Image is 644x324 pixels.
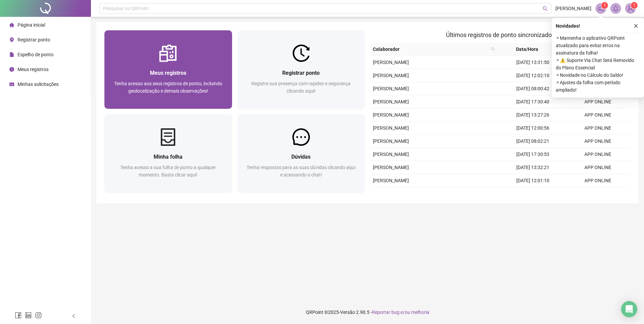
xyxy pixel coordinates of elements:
span: Data/Hora [501,45,554,53]
span: [PERSON_NAME] [373,125,409,131]
span: left [71,314,76,318]
span: Versão [340,310,355,315]
span: close [634,24,638,28]
td: APP ONLINE [566,187,631,200]
span: ⚬ Novidade no Cálculo do Saldo! [556,71,640,79]
td: [DATE] 13:32:21 [501,161,566,174]
a: Minha folhaTenha acesso a sua folha de ponto a qualquer momento. Basta clicar aqui! [104,114,232,193]
td: [DATE] 08:00:42 [501,82,566,95]
a: DúvidasTenha respostas para as suas dúvidas clicando aqui e acessando o chat! [237,114,365,193]
span: notification [598,5,604,11]
span: Meus registros [150,70,186,76]
span: ⚬ ⚠️ Suporte Via Chat Será Removido do Plano Essencial [556,57,640,71]
span: Registrar ponto [282,70,320,76]
td: [DATE] 17:30:25 [501,187,566,200]
span: [PERSON_NAME] [373,73,409,78]
span: search [490,44,496,54]
span: Tenha respostas para as suas dúvidas clicando aqui e acessando o chat! [247,165,355,177]
span: [PERSON_NAME] [555,5,591,12]
span: [PERSON_NAME] [373,99,409,104]
span: Minhas solicitações [18,82,59,87]
td: [DATE] 08:02:21 [501,135,566,148]
td: APP ONLINE [566,122,631,135]
sup: 1 [601,2,608,9]
span: schedule [9,82,14,87]
span: 1 [633,3,636,8]
td: [DATE] 17:30:53 [501,148,566,161]
span: home [9,23,14,27]
footer: QRPoint © 2025 - 2.90.5 - [91,300,644,324]
span: [PERSON_NAME] [373,138,409,144]
span: environment [9,37,14,42]
td: [DATE] 17:30:40 [501,95,566,108]
span: [PERSON_NAME] [373,86,409,91]
span: Colaborador [373,45,488,53]
th: Data/Hora [498,43,562,56]
td: APP ONLINE [566,161,631,174]
img: 70699 [625,3,636,13]
span: Últimos registros de ponto sincronizados [446,31,555,38]
span: bell [613,5,619,11]
span: [PERSON_NAME] [373,165,409,170]
td: APP ONLINE [566,95,631,108]
td: [DATE] 12:00:56 [501,122,566,135]
span: Dúvidas [291,154,311,160]
span: file [9,52,14,57]
sup: Atualize o seu contato no menu Meus Dados [631,2,638,9]
span: [PERSON_NAME] [373,112,409,118]
span: Registrar ponto [18,37,50,42]
span: Espelho de ponto [18,52,54,57]
span: ⚬ Mantenha o aplicativo QRPoint atualizado para evitar erros na assinatura da folha! [556,34,640,57]
div: Open Intercom Messenger [621,301,637,317]
span: Tenha acesso a sua folha de ponto a qualquer momento. Basta clicar aqui! [120,165,216,177]
a: Meus registrosTenha acesso aos seus registros de ponto, incluindo geolocalização e demais observa... [104,30,232,109]
td: APP ONLINE [566,108,631,122]
td: [DATE] 13:31:50 [501,56,566,69]
td: [DATE] 12:02:10 [501,69,566,82]
span: [PERSON_NAME] [373,178,409,183]
td: [DATE] 12:01:10 [501,174,566,187]
span: linkedin [25,312,32,319]
span: Novidades ! [556,22,580,30]
span: Minha folha [154,154,183,160]
a: Registrar pontoRegistre sua presença com rapidez e segurança clicando aqui! [237,30,365,109]
span: Página inicial [18,22,45,28]
span: Meus registros [18,67,49,72]
span: 1 [604,3,606,8]
span: clock-circle [9,67,14,72]
span: instagram [35,312,42,319]
span: Reportar bug e/ou melhoria [372,310,429,315]
td: [DATE] 13:27:26 [501,108,566,122]
td: APP ONLINE [566,148,631,161]
span: facebook [15,312,22,319]
span: ⚬ Ajustes da folha com período ampliado! [556,79,640,94]
span: [PERSON_NAME] [373,60,409,65]
td: APP ONLINE [566,174,631,187]
span: [PERSON_NAME] [373,152,409,157]
span: Tenha acesso aos seus registros de ponto, incluindo geolocalização e demais observações! [114,81,222,94]
span: search [491,47,495,51]
td: APP ONLINE [566,135,631,148]
span: Registre sua presença com rapidez e segurança clicando aqui! [251,81,351,94]
span: search [543,6,548,11]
